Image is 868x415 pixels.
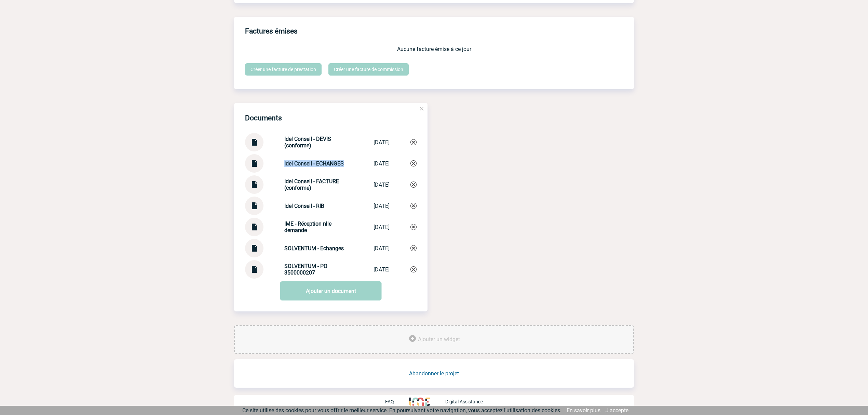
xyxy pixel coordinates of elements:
[410,203,417,209] img: Supprimer
[242,407,561,414] span: Ce site utilise des cookies pour vous offrir le meilleur service. En poursuivant votre navigation...
[245,46,623,52] p: Aucune facture émise à ce jour
[284,203,324,209] strong: Idel Conseil - RIB
[410,266,417,272] img: Supprimer
[410,139,417,145] img: Supprimer
[284,220,331,233] strong: IME - Réception nlle demande
[385,399,394,404] p: FAQ
[374,182,390,188] div: [DATE]
[567,407,600,414] a: En savoir plus
[280,281,382,300] a: Ajouter un document
[284,245,344,252] strong: SOLVENTUM - Echanges
[418,336,460,343] span: Ajouter un widget
[410,224,417,230] img: Supprimer
[374,245,390,252] div: [DATE]
[409,398,430,406] img: http://www.idealmeetingsevents.fr/
[410,160,417,166] img: Supprimer
[445,399,483,404] p: Digital Assistance
[374,266,390,273] div: [DATE]
[410,245,417,251] img: Supprimer
[284,178,339,191] strong: Idel Conseil - FACTURE (conforme)
[328,63,409,76] a: Créer une facture de commission
[606,407,628,414] a: J'accepte
[409,370,459,377] a: Abandonner le projet
[374,139,390,146] div: [DATE]
[234,325,634,354] div: Ajouter des outils d'aide à la gestion de votre événement
[284,160,344,167] strong: Idel Conseil - ECHANGES
[284,263,327,276] strong: SOLVENTUM - PO 3500000207
[374,160,390,167] div: [DATE]
[245,63,322,76] a: Créer une facture de prestation
[374,203,390,209] div: [DATE]
[374,224,390,230] div: [DATE]
[385,398,409,405] a: FAQ
[245,114,282,122] h4: Documents
[410,182,417,188] img: Supprimer
[245,22,634,40] h3: Factures émises
[284,136,331,149] strong: Idel Conseil - DEVIS (conforme)
[419,106,425,112] img: close.png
